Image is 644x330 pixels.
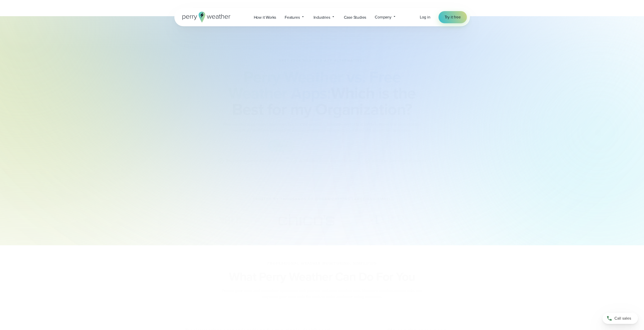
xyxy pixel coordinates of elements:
span: Case Studies [344,14,366,20]
a: Try it free [439,11,467,23]
a: How it Works [250,12,281,23]
span: How it Works [254,14,276,20]
span: Try it free [445,14,461,20]
a: Log in [420,14,430,20]
a: Case Studies [340,12,371,23]
span: Call sales [614,315,631,321]
a: Call sales [603,313,638,324]
span: Features [285,14,300,20]
span: Industries [314,14,330,20]
span: Company [375,14,391,20]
